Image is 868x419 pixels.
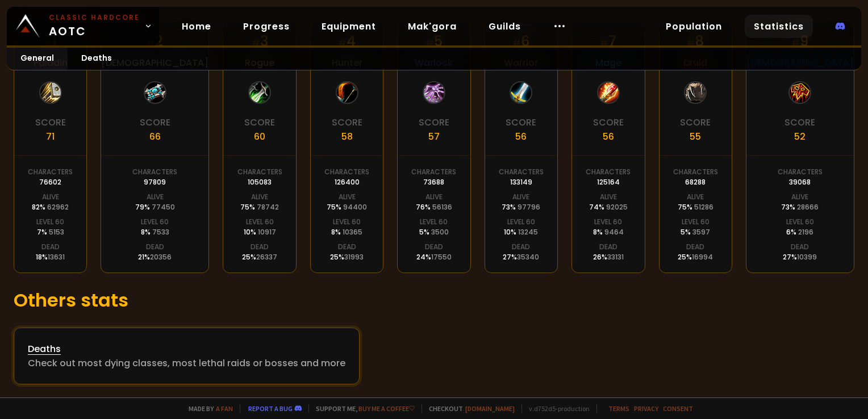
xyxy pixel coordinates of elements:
span: 97796 [518,202,540,212]
div: Level 60 [682,217,710,227]
div: Alive [425,192,443,202]
div: 25 % [678,252,713,262]
div: 66 [149,129,161,144]
span: 77450 [152,202,175,212]
div: 27 % [783,252,817,262]
div: Score [244,115,275,129]
div: 25 % [242,252,277,262]
div: 25 % [330,252,364,262]
div: 27 % [503,252,539,262]
span: 51286 [694,202,713,212]
div: Dead [338,242,356,252]
span: Checkout [422,404,515,413]
a: DeathsCheck out most dying classes, most lethal raids or bosses and more [14,328,360,384]
div: Dead [686,242,704,252]
div: 56 [603,129,614,144]
a: Mak'gora [399,15,466,38]
span: 94400 [343,202,367,212]
div: 73688 [423,177,444,187]
div: Dead [791,242,809,252]
div: 8 % [331,227,362,237]
div: Score [35,115,66,129]
div: Alive [339,192,356,202]
span: Support me, [308,404,415,413]
div: Score [680,115,711,129]
div: Score [593,115,624,129]
span: 10917 [258,227,276,237]
div: 105083 [248,177,272,187]
a: Statistics [745,15,813,38]
div: 10 % [504,227,538,237]
a: Privacy [634,404,658,413]
div: 68288 [685,177,706,187]
div: 82 % [32,202,69,212]
div: Score [506,115,536,129]
a: Equipment [312,15,385,38]
div: Dead [512,242,530,252]
span: 17550 [431,252,452,262]
div: 71 [46,129,55,144]
div: 55 [690,129,701,144]
div: 133149 [510,177,532,187]
div: 52 [794,129,806,144]
div: Characters [28,167,73,177]
div: Alive [791,192,808,202]
div: Characters [411,167,456,177]
a: Classic HardcoreAOTC [7,7,159,45]
span: 35340 [517,252,539,262]
div: 97809 [144,177,166,187]
div: 57 [428,129,440,144]
div: 39068 [789,177,811,187]
div: 75 % [240,202,279,212]
a: Buy me a coffee [358,404,415,413]
div: 6 % [786,227,813,237]
span: 3500 [431,227,449,237]
a: Terms [608,404,629,413]
div: Level 60 [594,217,622,227]
div: 8 % [141,227,169,237]
div: 10 % [244,227,276,237]
small: Classic Hardcore [49,12,140,23]
span: 16994 [692,252,713,262]
span: 10399 [797,252,817,262]
div: Alive [147,192,164,202]
div: Score [140,115,170,129]
div: 8 % [593,227,624,237]
span: v. d752d5 - production [521,404,590,413]
div: 5 % [419,227,449,237]
a: General [7,48,68,70]
div: Characters [237,167,282,177]
div: Level 60 [333,217,361,227]
a: Guilds [479,15,530,38]
span: 2196 [798,227,813,237]
div: 21 % [138,252,172,262]
div: Level 60 [507,217,535,227]
a: [DOMAIN_NAME] [465,404,515,413]
div: Score [784,115,815,129]
div: Score [419,115,449,129]
span: 10365 [343,227,362,237]
div: Characters [586,167,631,177]
div: 73 % [502,202,540,212]
span: 13245 [518,227,538,237]
div: 76602 [39,177,61,187]
span: 7533 [152,227,169,237]
div: 75 % [327,202,367,212]
div: Characters [778,167,823,177]
div: 7 % [37,227,64,237]
div: 18 % [36,252,65,262]
span: AOTC [49,12,140,40]
div: 74 % [589,202,628,212]
span: 5153 [49,227,64,237]
div: Characters [499,167,544,177]
a: Home [173,15,220,38]
span: 33131 [607,252,624,262]
div: Characters [324,167,369,177]
span: Made by [182,404,233,413]
div: Level 60 [36,217,64,227]
a: Report a bug [248,404,293,413]
div: Alive [42,192,59,202]
span: 13631 [48,252,65,262]
div: Alive [251,192,268,202]
div: 126400 [335,177,360,187]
